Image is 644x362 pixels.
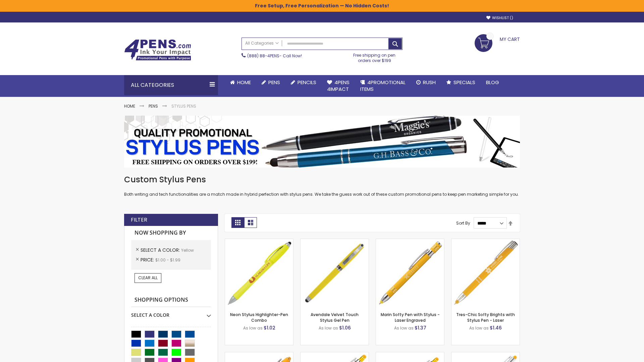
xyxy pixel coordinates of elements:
[131,307,211,318] div: Select A Color
[247,53,302,59] span: - Call Now!
[451,352,520,358] a: Tres-Chic Softy with Stylus Top Pen - ColorJet-Yellow
[355,75,411,97] a: 4PROMOTIONALITEMS
[245,41,279,46] span: All Categories
[486,79,499,86] span: Blog
[453,79,475,86] span: Specials
[376,239,444,244] a: Marin Softy Pen with Stylus - Laser Engraved-Yellow
[225,352,293,358] a: Ellipse Softy Brights with Stylus Pen - Laser-Yellow
[339,324,351,331] span: $1.06
[376,352,444,358] a: Phoenix Softy Brights Gel with Stylus Pen - Laser-Yellow
[243,325,263,331] span: As low as
[131,216,147,224] strong: Filter
[376,239,444,307] img: Marin Softy Pen with Stylus - Laser Engraved-Yellow
[242,38,282,49] a: All Categories
[225,75,256,90] a: Home
[149,103,158,109] a: Pens
[298,79,316,86] span: Pencils
[225,239,293,244] a: Neon Stylus Highlighter-Pen Combo-Yellow
[486,15,513,20] a: Wishlist
[456,220,470,226] label: Sort By
[490,324,502,331] span: $1.46
[225,239,293,307] img: Neon Stylus Highlighter-Pen Combo-Yellow
[264,324,275,331] span: $1.02
[124,39,191,61] img: 4Pens Custom Pens and Promotional Products
[360,79,406,93] span: 4PROMOTIONAL ITEMS
[481,75,504,90] a: Blog
[124,174,520,197] div: Both writing and tech functionalities are a match made in hybrid perfection with stylus pens. We ...
[423,79,436,86] span: Rush
[247,53,279,59] a: (888) 88-4PENS
[171,103,196,109] strong: Stylus Pens
[135,273,161,283] a: Clear All
[131,226,211,240] strong: Now Shopping by
[301,239,369,244] a: Avendale Velvet Touch Stylus Gel Pen-Yellow
[268,79,280,86] span: Pens
[322,75,355,97] a: 4Pens4impact
[237,79,251,86] span: Home
[311,312,359,323] a: Avendale Velvet Touch Stylus Gel Pen
[124,103,135,109] a: Home
[346,50,403,63] div: Free shipping on pen orders over $199
[141,256,155,263] span: Price
[285,75,322,90] a: Pencils
[456,312,515,323] a: Tres-Chic Softy Brights with Stylus Pen - Laser
[381,312,440,323] a: Marin Softy Pen with Stylus - Laser Engraved
[124,174,520,185] h1: Custom Stylus Pens
[441,75,481,90] a: Specials
[124,116,520,168] img: Stylus Pens
[319,325,338,331] span: As low as
[124,75,218,95] div: All Categories
[141,247,181,253] span: Select A Color
[451,239,520,307] img: Tres-Chic Softy Brights with Stylus Pen - Laser-Yellow
[301,239,369,307] img: Avendale Velvet Touch Stylus Gel Pen-Yellow
[230,312,288,323] a: Neon Stylus Highlighter-Pen Combo
[301,352,369,358] a: Phoenix Softy Brights with Stylus Pen - Laser-Yellow
[231,217,244,228] strong: Grid
[327,79,350,93] span: 4Pens 4impact
[394,325,414,331] span: As low as
[451,239,520,244] a: Tres-Chic Softy Brights with Stylus Pen - Laser-Yellow
[415,324,426,331] span: $1.37
[256,75,285,90] a: Pens
[411,75,441,90] a: Rush
[181,247,194,253] span: Yellow
[131,293,211,307] strong: Shopping Options
[155,257,180,263] span: $1.00 - $1.99
[469,325,489,331] span: As low as
[138,275,158,281] span: Clear All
